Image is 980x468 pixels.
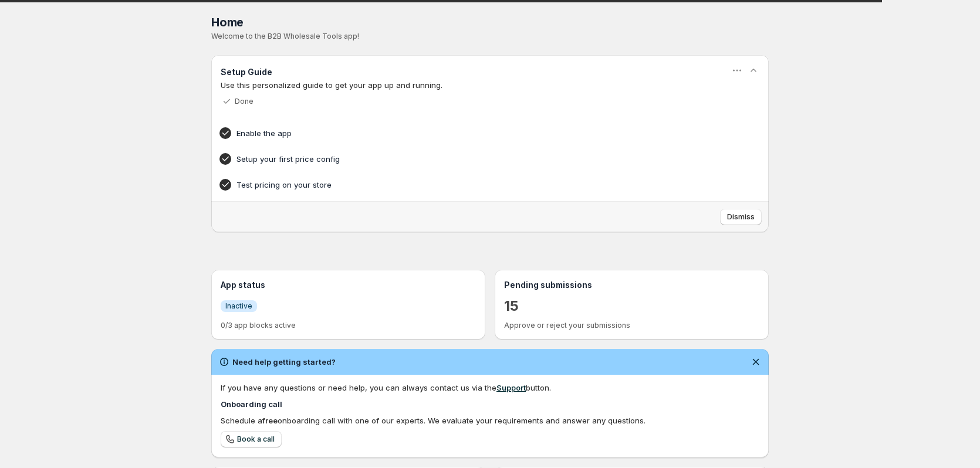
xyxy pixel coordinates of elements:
h4: Test pricing on your store [236,179,707,191]
b: free [262,416,278,425]
div: If you have any questions or need help, you can always contact us via the button. [221,382,759,394]
h4: Onboarding call [221,398,759,410]
span: Home [211,15,244,29]
span: Dismiss [727,212,755,222]
h3: Pending submissions [504,279,759,291]
h4: Setup your first price config [236,153,707,165]
p: Welcome to the B2B Wholesale Tools app! [211,32,769,41]
a: 15 [504,297,519,316]
a: Book a call [221,431,282,447]
div: Schedule a onboarding call with one of our experts. We evaluate your requirements and answer any ... [221,415,759,426]
h4: Enable the app [236,127,707,139]
span: Inactive [225,301,252,311]
p: 0/3 app blocks active [221,321,476,330]
span: Book a call [237,435,275,444]
p: Done [235,97,254,106]
h3: App status [221,279,476,291]
h2: Need help getting started? [232,356,336,368]
a: InfoInactive [221,300,257,312]
button: Dismiss [720,209,762,225]
a: Support [496,383,526,392]
h3: Setup Guide [221,66,272,78]
p: Use this personalized guide to get your app up and running. [221,79,759,91]
p: Approve or reject your submissions [504,321,759,330]
button: Dismiss notification [748,354,764,370]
